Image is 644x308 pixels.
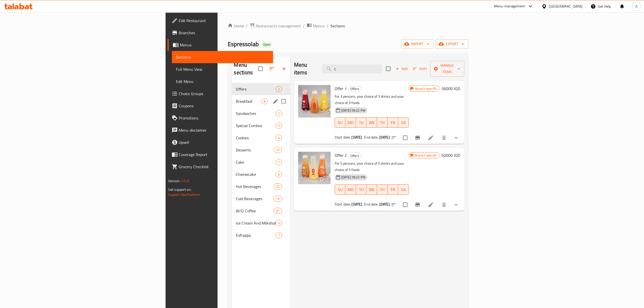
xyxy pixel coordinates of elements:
[335,85,347,92] span: Offer 1
[379,119,386,126] span: TH
[232,95,290,107] div: Breakfast8edit
[236,171,275,177] div: Cheesecake
[351,201,362,208] b: [DATE]
[348,153,361,159] div: Offers
[393,65,410,73] button: Add
[347,186,354,193] span: MO
[236,183,274,190] span: Hot Beverages
[236,147,274,153] span: Desserts
[168,14,273,27] a: Edit Restaurant
[176,54,269,60] span: Sections
[413,153,439,158] span: Branch specific
[377,117,388,128] button: TH
[438,199,450,211] button: delete
[232,144,290,156] div: Desserts13
[335,151,347,159] span: Offer 2
[395,66,408,72] span: Add
[236,159,275,165] span: Cake
[232,168,290,180] div: Cheesecake6
[390,186,396,193] span: FR
[276,233,282,238] span: 7
[390,119,396,126] span: FR
[356,117,367,128] button: TU
[236,196,274,202] div: Cold Beverages
[266,63,278,75] span: Sort sections
[179,30,269,36] span: Branches
[428,202,434,208] a: Edit menu item
[179,115,269,121] span: Promotions
[236,232,275,238] span: Esfrappa
[298,85,331,117] img: Offer 1
[635,4,637,9] span: A
[168,136,273,148] a: Upsell
[400,119,407,126] span: SA
[358,186,365,193] span: TU
[356,184,367,195] button: TU
[335,184,346,195] button: SU
[450,199,462,211] button: show more
[278,63,290,75] button: Add section
[236,220,275,226] div: Ice Cream And Milkshake
[236,135,275,141] span: Cookies
[274,196,282,202] div: items
[232,229,290,241] div: Esfrappa7
[236,86,275,92] div: Offers
[236,98,261,104] span: Breakfast
[347,119,354,126] span: MO
[168,124,273,136] a: Menu disclaimer
[441,85,460,92] h6: 36000 IQD
[236,208,274,214] span: W/O Coffee
[330,23,345,29] span: Sections
[272,97,279,105] button: edit
[176,78,269,84] span: Edit Menu
[168,178,181,184] span: Version:
[339,108,367,113] span: [DATE] 09:22 PM
[256,23,301,29] span: Restaurants management
[434,62,460,75] span: Manage items
[168,148,273,161] a: Coverage Report
[413,86,439,91] span: Branch specific
[181,178,189,184] span: 1.0.0
[168,191,200,198] a: Support.OpsPlatform
[388,117,398,128] button: FR
[232,81,290,243] nav: Menu sections
[438,132,450,144] button: delete
[335,93,409,106] p: For 3 persons, your choice of 3 drinks and your choice of 3 foods
[388,132,400,144] button: sort-choices
[232,132,290,144] div: Cookies4
[168,161,273,173] a: Grocery Checklist
[428,135,434,141] a: Edit menu item
[494,3,525,9] div: Menu-management
[368,119,375,126] span: WE
[412,132,424,144] button: Branch-specific-item
[232,83,290,95] div: Offers2
[383,63,393,74] span: Select section
[250,23,301,29] a: Restaurants management
[276,171,282,177] div: items
[379,201,390,208] b: [DATE]
[276,220,282,226] div: items
[364,134,378,141] span: End date:
[172,63,273,75] a: Full Menu View
[405,41,430,47] span: import
[180,42,269,48] span: Menus
[327,23,328,29] li: /
[379,186,386,193] span: TH
[232,107,290,119] div: Sandwiches7
[313,23,325,29] span: Menus
[412,199,424,211] button: Branch-specific-item
[335,201,351,208] span: Start date:
[274,184,281,189] span: 22
[168,39,273,51] a: Menus
[168,112,273,124] a: Promotions
[176,66,269,72] span: Full Menu View
[348,86,361,92] span: Offers
[400,186,407,193] span: SA
[168,88,273,100] a: Choice Groups
[276,111,282,116] span: 7
[236,123,275,129] span: Special Combos
[276,123,282,129] div: items
[450,132,462,144] button: show more
[262,99,267,104] span: 8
